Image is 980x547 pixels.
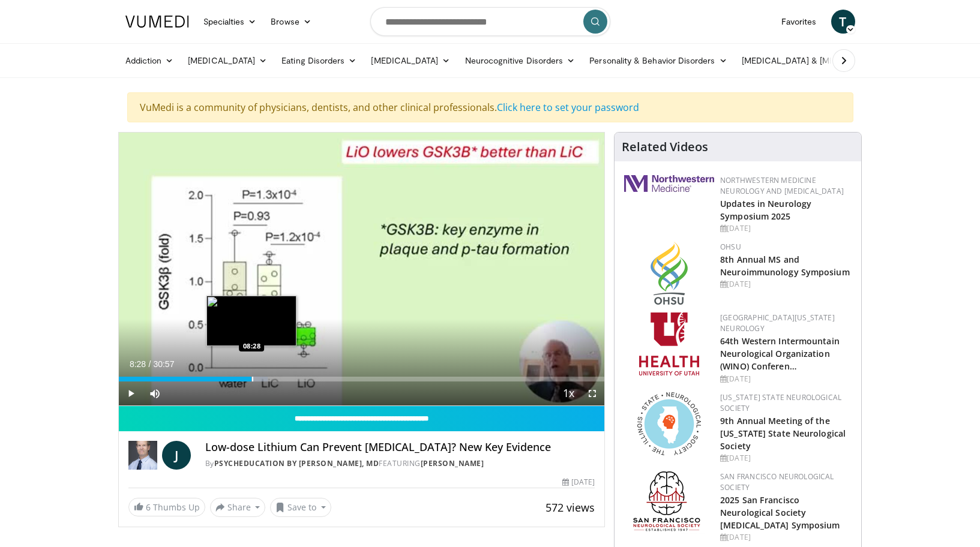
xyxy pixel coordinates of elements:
a: Eating Disorders [274,49,364,73]
a: [MEDICAL_DATA] & [MEDICAL_DATA] [735,49,906,73]
a: [GEOGRAPHIC_DATA][US_STATE] Neurology [720,312,835,333]
a: Northwestern Medicine Neurology and [MEDICAL_DATA] [720,175,844,196]
h4: Related Videos [622,140,708,154]
div: Progress Bar [119,377,605,381]
button: Mute [143,381,167,405]
img: image.jpeg [206,296,296,346]
button: Play [119,381,143,405]
img: PsychEducation by James Phelps, MD [128,441,157,470]
img: ad8adf1f-d405-434e-aebe-ebf7635c9b5d.png.150x105_q85_autocrop_double_scale_upscale_version-0.2.png [633,471,705,534]
input: Search topics, interventions [370,7,610,36]
span: 8:28 [130,359,146,369]
div: [DATE] [720,223,852,234]
a: Updates in Neurology Symposium 2025 [720,198,811,222]
span: 572 views [546,500,595,515]
a: Specialties [196,10,264,34]
a: PsychEducation by [PERSON_NAME], MD [214,458,379,468]
div: [DATE] [562,477,595,488]
a: Addiction [118,49,181,73]
button: Share [210,498,266,517]
a: 9th Annual Meeting of the [US_STATE] State Neurological Society [720,415,846,452]
div: [DATE] [720,279,852,290]
span: / [149,359,151,369]
a: San Francisco Neurological Society [720,471,834,492]
a: 64th Western Intermountain Neurological Organization (WINO) Conferen… [720,335,840,372]
h4: Low-dose Lithium Can Prevent [MEDICAL_DATA]? New Key Evidence [205,441,595,454]
a: Click here to set your password [497,101,639,114]
a: [PERSON_NAME] [421,458,484,468]
a: OHSU [720,242,741,252]
a: J [162,441,191,470]
a: Browse [263,10,319,34]
a: T [831,10,855,34]
div: VuMedi is a community of physicians, dentists, and other clinical professionals. [127,92,853,122]
span: 30:57 [153,359,174,369]
a: Neurocognitive Disorders [458,49,583,73]
a: 2025 San Francisco Neurological Society [MEDICAL_DATA] Symposium [720,494,840,531]
div: [DATE] [720,532,852,543]
video-js: Video Player [119,133,605,406]
button: Fullscreen [580,381,604,405]
img: f6362829-b0a3-407d-a044-59546adfd345.png.150x105_q85_autocrop_double_scale_upscale_version-0.2.png [639,312,699,375]
a: Personality & Behavior Disorders [582,49,734,73]
img: 71a8b48c-8850-4916-bbdd-e2f3ccf11ef9.png.150x105_q85_autocrop_double_scale_upscale_version-0.2.png [637,392,701,455]
div: [DATE] [720,453,852,464]
a: Favorites [774,10,824,34]
a: [MEDICAL_DATA] [181,49,274,73]
div: [DATE] [720,374,852,384]
a: 8th Annual MS and Neuroimmunology Symposium [720,254,850,278]
img: VuMedi Logo [125,16,189,28]
div: By FEATURING [205,458,595,469]
span: 6 [146,501,151,513]
a: [MEDICAL_DATA] [364,49,457,73]
button: Playback Rate [556,381,580,405]
a: [US_STATE] State Neurological Society [720,392,841,413]
button: Save to [270,498,331,517]
img: da959c7f-65a6-4fcf-a939-c8c702e0a770.png.150x105_q85_autocrop_double_scale_upscale_version-0.2.png [651,242,688,305]
a: 6 Thumbs Up [128,498,205,516]
img: 2a462fb6-9365-492a-ac79-3166a6f924d8.png.150x105_q85_autocrop_double_scale_upscale_version-0.2.jpg [624,175,714,192]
